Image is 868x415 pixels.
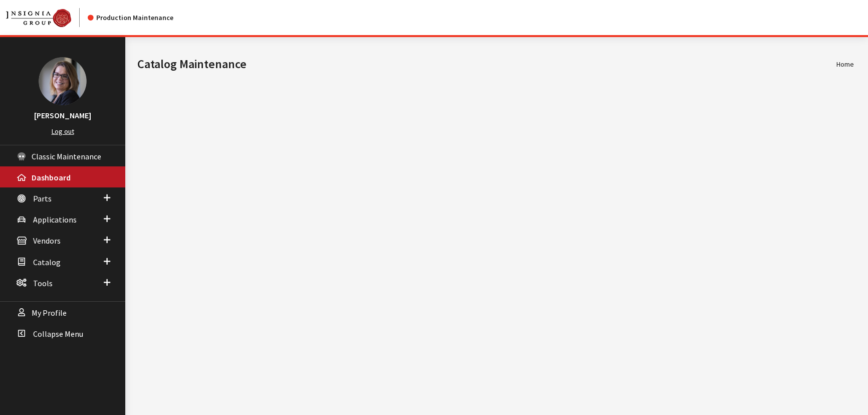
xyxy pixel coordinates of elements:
[39,57,87,105] img: Kim Callahan Collins
[32,151,101,161] span: Classic Maintenance
[836,59,854,70] li: Home
[33,329,83,339] span: Collapse Menu
[6,8,88,27] a: Insignia Group logo
[6,9,71,27] img: Catalog Maintenance
[33,215,77,225] span: Applications
[33,236,61,246] span: Vendors
[10,109,115,121] h3: [PERSON_NAME]
[137,55,836,73] h1: Catalog Maintenance
[32,172,71,182] span: Dashboard
[33,257,61,267] span: Catalog
[88,13,173,23] div: Production Maintenance
[33,278,53,288] span: Tools
[33,193,52,203] span: Parts
[52,127,74,136] a: Log out
[32,308,67,318] span: My Profile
